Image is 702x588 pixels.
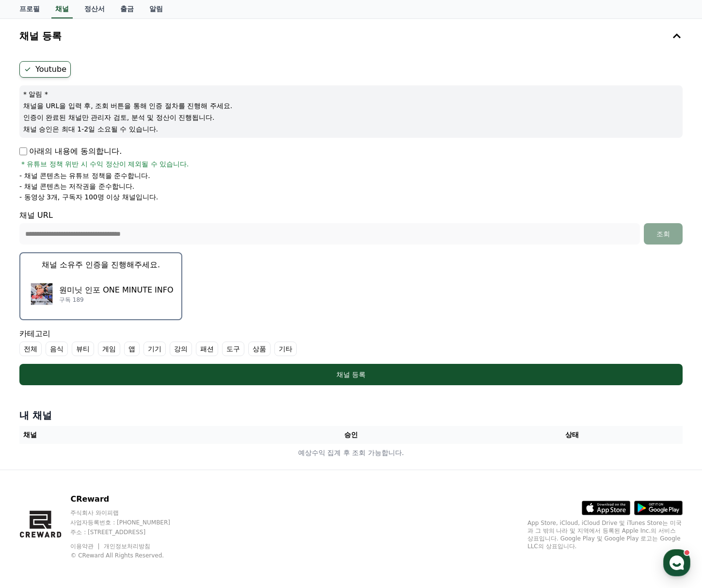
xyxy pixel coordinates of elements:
[170,342,192,356] label: 강의
[648,229,679,239] div: 조회
[70,493,189,505] p: CReward
[72,342,94,356] label: 뷰티
[144,342,166,356] label: 기기
[240,426,462,444] th: 승인
[19,364,683,385] button: 채널 등록
[70,509,189,517] p: 주식회사 와이피랩
[59,296,174,304] p: 구독 189
[274,342,297,356] label: 기타
[89,323,100,330] span: 대화
[98,342,120,356] label: 게임
[23,124,679,134] p: 채널 승인은 최대 1-2일 소요될 수 있습니다.
[28,280,55,308] img: 원미닛 인포 ONE MINUTE INFO
[16,22,686,49] button: 채널 등록
[70,552,189,559] p: © CReward All Rights Reserved.
[3,308,64,332] a: 홈
[462,426,683,444] th: 상태
[19,444,683,462] td: 예상수익 집계 후 조회 가능합니다.
[23,101,679,111] p: 채널을 URL을 입력 후, 조회 버튼을 통해 인증 절차를 진행해 주세요.
[644,223,683,245] button: 조회
[19,171,150,180] p: - 채널 콘텐츠는 유튜브 정책을 준수합니다.
[222,342,244,356] label: 도구
[124,342,140,356] label: 앱
[19,408,683,422] h4: 내 채널
[21,159,189,169] span: * 유튜브 정책 위반 시 수익 정산이 제외될 수 있습니다.
[19,328,683,356] div: 카테고리
[248,342,271,356] label: 상품
[64,308,125,332] a: 대화
[19,252,182,320] button: 채널 소유주 인증을 진행해주세요. 원미닛 인포 ONE MINUTE INFO 원미닛 인포 ONE MINUTE INFO 구독 189
[125,308,186,332] a: 설정
[19,210,683,245] div: 채널 URL
[31,322,36,330] span: 홈
[42,259,160,271] p: 채널 소유주 인증을 진행해주세요.
[19,61,71,78] label: Youtube
[39,370,663,379] div: 채널 등록
[19,146,122,157] p: 아래의 내용에 동의합니다.
[70,528,189,536] p: 주소 : [STREET_ADDRESS]
[19,181,134,191] p: - 채널 콘텐츠는 저작권을 준수합니다.
[46,342,68,356] label: 음식
[150,322,161,330] span: 설정
[104,543,150,550] a: 개인정보처리방침
[527,519,683,550] p: App Store, iCloud, iCloud Drive 및 iTunes Store는 미국과 그 밖의 나라 및 지역에서 등록된 Apple Inc.의 서비스 상표입니다. Goo...
[19,426,240,444] th: 채널
[196,342,218,356] label: 패션
[70,519,189,526] p: 사업자등록번호 : [PHONE_NUMBER]
[19,192,158,202] p: - 동영상 3개, 구독자 100명 이상 채널입니다.
[23,113,679,122] p: 인증이 완료된 채널만 관리자 검토, 분석 및 정산이 진행됩니다.
[19,342,42,356] label: 전체
[19,31,62,41] h4: 채널 등록
[59,284,174,296] p: 원미닛 인포 ONE MINUTE INFO
[70,543,101,550] a: 이용약관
